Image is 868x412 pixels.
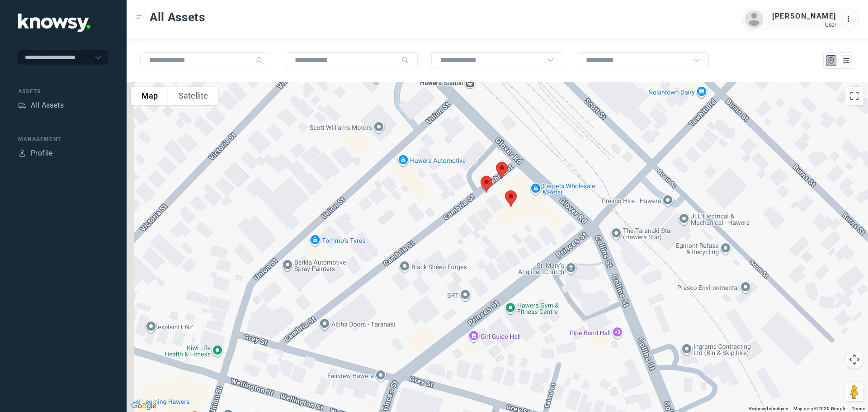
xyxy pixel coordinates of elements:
button: Map camera controls [845,350,863,369]
button: Show street map [131,87,168,105]
button: Toggle fullscreen view [845,87,863,105]
button: Show satellite imagery [168,87,218,105]
div: Search [401,57,409,64]
div: Profile [31,148,53,159]
div: Search [256,57,263,64]
div: : [845,14,856,24]
a: AssetsAll Assets [18,100,64,111]
div: Profile [18,149,26,157]
tspan: ... [846,15,855,22]
span: All Assets [150,9,205,25]
div: List [842,57,850,65]
img: Google [129,400,159,412]
div: : [845,14,856,26]
div: All Assets [31,100,64,111]
div: Assets [18,87,108,95]
div: Toggle Menu [136,14,142,20]
div: [PERSON_NAME] [772,11,836,22]
div: User [772,22,836,28]
div: Management [18,135,108,143]
button: Drag Pegman onto the map to open Street View [845,383,863,401]
div: Assets [18,101,26,109]
a: ProfileProfile [18,148,53,159]
a: Open this area in Google Maps (opens a new window) [129,400,159,412]
span: Map data ©2025 Google [793,406,846,411]
img: avatar.png [745,10,763,28]
button: Keyboard shortcuts [749,406,788,412]
div: Map [827,57,835,65]
img: Application Logo [18,14,90,32]
a: Terms (opens in new tab) [852,406,865,411]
